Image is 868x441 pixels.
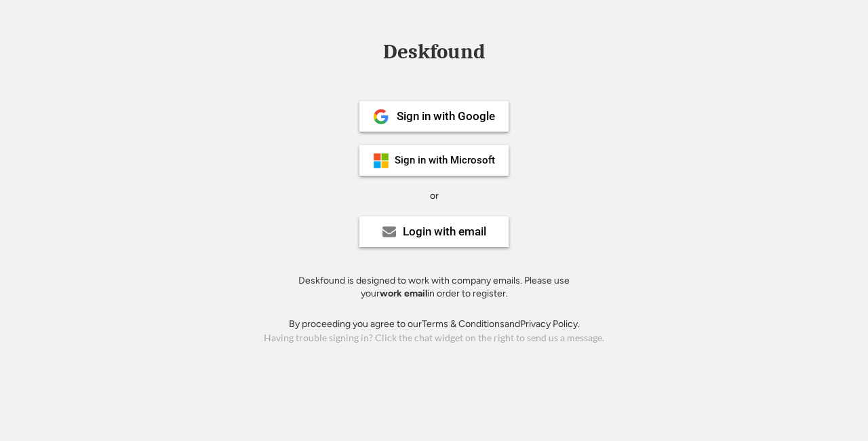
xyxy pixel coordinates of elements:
[373,153,389,169] img: ms-symbollockup_mssymbol_19.png
[520,318,580,330] a: Privacy Policy.
[281,274,587,301] div: Deskfound is designed to work with company emails. Please use your in order to register.
[376,41,492,62] div: Deskfound
[395,155,495,166] div: Sign in with Microsoft
[380,288,427,299] strong: work email
[430,189,439,203] div: or
[403,226,486,237] div: Login with email
[397,111,495,122] div: Sign in with Google
[289,318,580,331] div: By proceeding you agree to our and
[373,109,389,125] img: 1024px-Google__G__Logo.svg.png
[422,318,505,330] a: Terms & Conditions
